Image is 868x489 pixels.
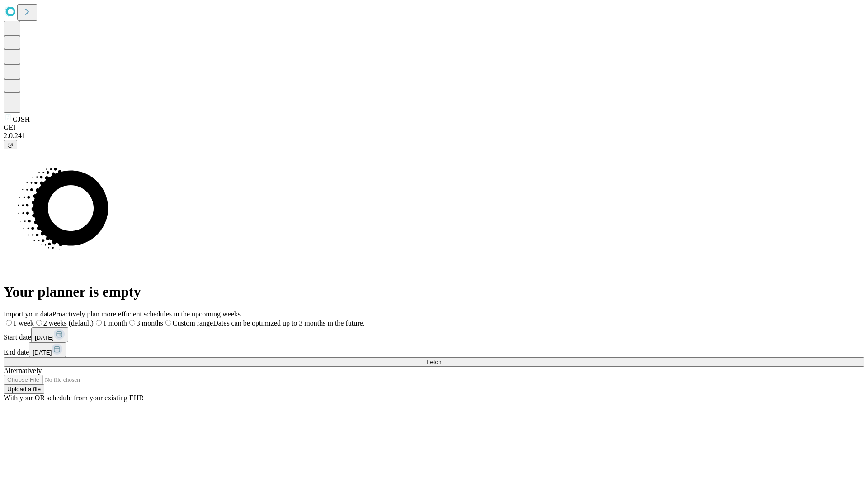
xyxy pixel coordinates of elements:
input: 3 months [129,320,135,326]
button: Upload a file [4,384,44,394]
div: GEI [4,124,864,132]
button: [DATE] [29,342,66,357]
span: Proactively plan more efficient schedules in the upcoming weeks. [52,310,242,318]
input: Custom rangeDates can be optimized up to 3 months in the future. [165,320,171,326]
span: [DATE] [33,349,52,356]
div: End date [4,342,864,357]
input: 1 week [6,320,12,326]
span: 1 month [103,319,127,327]
button: @ [4,140,17,149]
span: Dates can be optimized up to 3 months in the future. [213,319,364,327]
span: Import your data [4,310,52,318]
span: Fetch [426,359,441,365]
button: Fetch [4,357,864,367]
button: [DATE] [31,327,68,342]
span: @ [7,141,14,148]
span: Custom range [173,319,213,327]
div: Start date [4,327,864,342]
span: 1 week [13,319,34,327]
div: 2.0.241 [4,132,864,140]
input: 1 month [96,320,102,326]
span: 2 weeks (default) [43,319,94,327]
input: 2 weeks (default) [36,320,42,326]
span: With your OR schedule from your existing EHR [4,394,144,402]
span: [DATE] [35,334,54,341]
span: 3 months [137,319,163,327]
span: Alternatively [4,367,42,374]
h1: Your planner is empty [4,283,864,300]
span: GJSH [13,115,30,123]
